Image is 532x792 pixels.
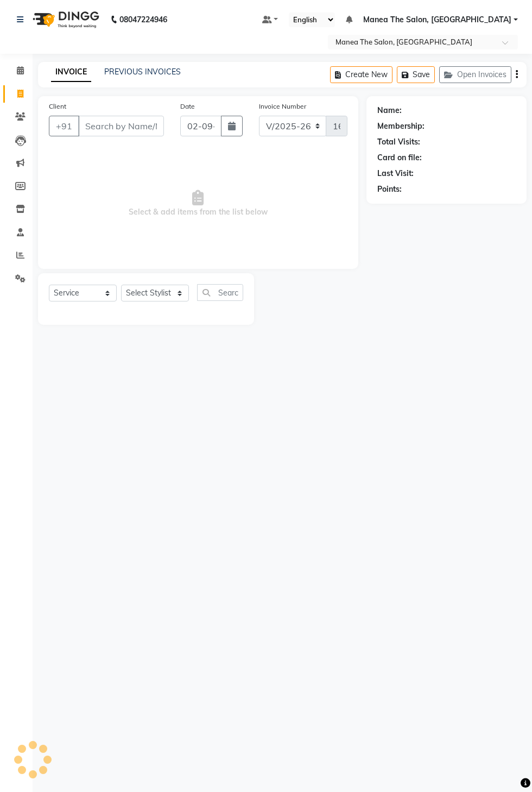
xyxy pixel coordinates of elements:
[377,168,414,179] div: Last Visit:
[49,102,66,111] label: Client
[439,66,511,83] button: Open Invoices
[104,67,181,77] a: PREVIOUS INVOICES
[330,66,392,83] button: Create New
[377,105,402,116] div: Name:
[377,184,402,195] div: Points:
[377,121,425,132] div: Membership:
[259,102,306,111] label: Invoice Number
[49,116,79,136] button: +91
[78,116,164,136] input: Search by Name/Mobile/Email/Code
[119,4,167,35] b: 08047224946
[49,149,347,258] span: Select & add items from the list below
[377,152,422,164] div: Card on file:
[51,62,91,82] a: INVOICE
[363,14,511,26] span: Manea The Salon, [GEOGRAPHIC_DATA]
[197,284,243,301] input: Search or Scan
[28,4,102,35] img: logo
[180,102,195,111] label: Date
[377,136,420,148] div: Total Visits:
[397,66,435,83] button: Save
